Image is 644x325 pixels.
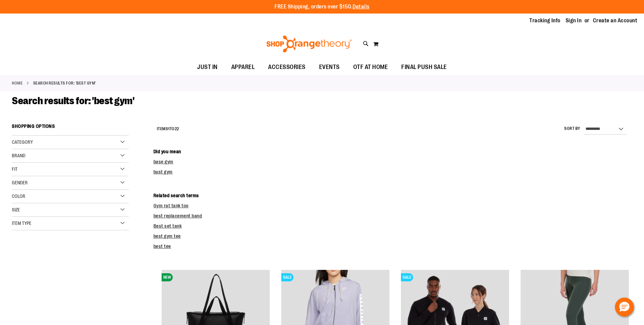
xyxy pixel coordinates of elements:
span: OTF AT HOME [353,60,388,75]
span: ACCESSORIES [268,60,306,75]
strong: Shopping Options [12,120,129,136]
a: JUST IN [190,60,224,75]
span: Fit [12,166,18,172]
a: best gym tee [153,233,181,239]
span: Color [12,193,25,199]
span: 1 [168,126,170,131]
img: Shop Orangetheory [265,36,353,52]
a: OTF AT HOME [347,60,395,75]
a: best tee [153,243,171,249]
a: EVENTS [312,60,347,75]
span: EVENTS [319,60,340,75]
span: SALE [401,273,413,281]
span: APPAREL [231,60,255,75]
span: Category [12,139,33,145]
a: Details [353,4,369,10]
dt: Did you mean [153,148,632,155]
a: FINAL PUSH SALE [395,60,454,75]
button: Hello, have a question? Let’s chat. [615,298,634,317]
strong: Search results for: 'best gym' [33,80,96,86]
a: APPAREL [224,60,262,75]
a: Gym rat tank too [153,203,189,208]
a: Home [12,80,23,86]
span: Gender [12,180,28,185]
a: best replacement band [153,213,202,218]
span: NEW [162,273,173,281]
a: Best set tank [153,223,182,229]
span: JUST IN [197,60,218,75]
p: FREE Shipping, orders over $150. [275,3,369,11]
span: 22 [175,126,179,131]
span: Brand [12,153,25,158]
a: Tracking Info [529,17,560,24]
a: base gym [153,159,173,164]
a: bust gym [153,169,173,175]
a: Sign In [566,17,582,24]
span: FINAL PUSH SALE [401,60,447,75]
span: Search results for: 'best gym' [12,95,134,107]
label: Sort By [564,126,580,132]
a: ACCESSORIES [261,60,312,75]
dt: Related search terms [153,192,632,199]
a: Create an Account [593,17,638,24]
span: Size [12,207,20,212]
h2: Items to [157,124,179,134]
span: SALE [281,273,293,281]
span: Item Type [12,220,31,226]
